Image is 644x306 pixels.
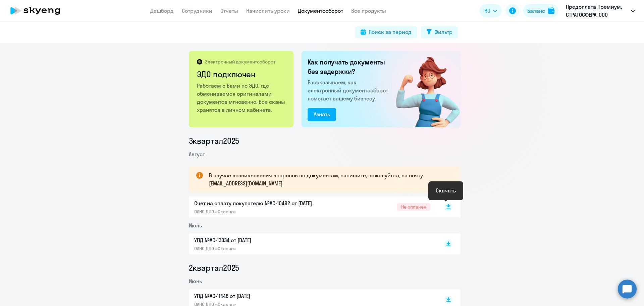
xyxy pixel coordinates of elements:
[189,222,202,229] span: Июль
[194,246,335,252] p: ОАНО ДПО «Скаенг»
[194,199,430,215] a: Счет на оплату покупателю №AC-10492 от [DATE]ОАНО ДПО «Скаенг»Не оплачен
[246,7,290,14] a: Начислить уроки
[189,262,461,273] li: 2 квартал 2025
[194,236,335,244] p: УПД №AC-13334 от [DATE]
[436,186,456,194] div: Скачать
[566,3,628,19] p: Предоплата Премиум, СТРАТОСФЕРА, ООО
[189,151,205,158] span: Август
[150,7,174,14] a: Дашборд
[548,7,554,14] img: balance
[308,108,336,121] button: Узнать
[480,4,502,17] button: RU
[194,199,335,207] p: Счет на оплату покупателю №AC-10492 от [DATE]
[527,7,545,15] div: Баланс
[182,7,212,14] a: Сотрудники
[209,171,448,187] p: В случае возникновения вопросов по документам, напишите, пожалуйста, на почту [EMAIL_ADDRESS][DOM...
[385,51,461,127] img: connected
[194,236,430,252] a: УПД №AC-13334 от [DATE]ОАНО ДПО «Скаенг»
[523,4,558,17] button: Балансbalance
[189,135,461,146] li: 3 квартал 2025
[434,28,452,36] div: Фильтр
[397,203,430,211] span: Не оплачен
[194,209,335,215] p: ОАНО ДПО «Скаенг»
[369,28,412,36] div: Поиск за период
[308,57,391,76] h2: Как получать документы без задержки?
[355,26,417,38] button: Поиск за период
[298,7,343,14] a: Документооборот
[351,7,386,14] a: Все продукты
[197,82,286,114] p: Работаем с Вами по ЭДО, где обмениваемся оригиналами документов мгновенно. Все сканы хранятся в л...
[194,292,335,300] p: УПД №AC-11448 от [DATE]
[484,7,490,15] span: RU
[197,69,286,80] h2: ЭДО подключен
[308,78,391,102] p: Рассказываем, как электронный документооборот помогает вашему бизнесу.
[562,3,638,19] button: Предоплата Премиум, СТРАТОСФЕРА, ООО
[205,59,275,65] p: Электронный документооборот
[189,278,202,285] span: Июнь
[314,110,330,118] div: Узнать
[220,7,238,14] a: Отчеты
[421,26,458,38] button: Фильтр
